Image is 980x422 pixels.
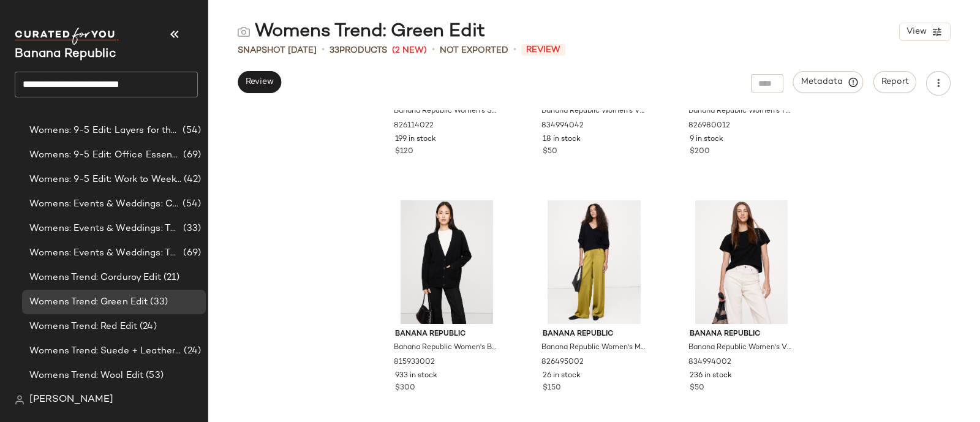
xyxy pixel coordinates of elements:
[688,106,792,117] span: Banana Republic Women's The Icon Classic Wide-Leg Flocked [PERSON_NAME] Petite Size 25
[15,48,116,61] span: Current Company Name
[690,134,723,145] span: 9 in stock
[688,357,731,368] span: 834994002
[513,43,516,58] span: •
[181,344,201,358] span: (24)
[690,383,704,394] span: $50
[543,383,561,394] span: $150
[395,383,415,394] span: $300
[29,197,180,211] span: Womens: Events & Weddings: Cocktail Hour
[322,43,325,58] span: •
[29,344,181,358] span: Womens Trend: Suede + Leather (+ Shearling)
[29,148,181,162] span: Womens: 9-5 Edit: Office Essential Pants & Skirts
[395,371,437,382] span: 933 in stock
[541,357,584,368] span: 826495002
[385,200,508,324] img: cn60255308.jpg
[881,77,909,87] span: Report
[680,200,803,324] img: cn60140234.jpg
[690,329,793,340] span: Banana Republic
[29,271,161,285] span: Womens Trend: Corduroy Edit
[181,173,201,187] span: (42)
[394,342,497,353] span: Banana Republic Women's Boyfriend Cashmere Cardigan Black Size XXL
[29,295,148,309] span: Womens Trend: Green Edit
[543,371,581,382] span: 26 in stock
[238,71,281,93] button: Review
[245,77,274,87] span: Review
[394,121,434,132] span: 826114022
[440,44,508,57] span: Not Exported
[543,134,581,145] span: 18 in stock
[29,173,181,187] span: Womens: 9-5 Edit: Work to Weekend Tops
[688,121,730,132] span: 826980012
[541,121,584,132] span: 834994042
[873,71,916,93] button: Report
[690,371,732,382] span: 236 in stock
[395,329,499,340] span: Banana Republic
[395,134,436,145] span: 199 in stock
[180,124,201,138] span: (54)
[238,20,485,44] div: Womens Trend: Green Edit
[330,44,387,57] div: Products
[690,146,710,157] span: $200
[330,46,339,55] span: 33
[543,329,646,340] span: Banana Republic
[143,369,164,383] span: (53)
[899,23,951,41] button: View
[543,146,557,157] span: $50
[541,342,645,353] span: Banana Republic Women's Mid-Rise Wide-Leg Pull-On Stretch-Satin Pant Gilded Green Size XL
[793,71,864,93] button: Metadata
[238,44,317,57] span: Snapshot [DATE]
[29,393,113,407] span: [PERSON_NAME]
[29,222,181,236] span: Womens: Events & Weddings: The Evening Edit
[238,26,250,38] img: svg%3e
[137,320,157,334] span: (24)
[432,43,435,58] span: •
[15,28,119,45] img: cfy_white_logo.C9jOOHJF.svg
[180,197,201,211] span: (54)
[181,222,201,236] span: (33)
[29,369,143,383] span: Womens Trend: Wool Edit
[29,320,137,334] span: Womens Trend: Red Edit
[29,246,181,260] span: Womens: Events & Weddings: The Weekend Edit
[394,357,435,368] span: 815933002
[181,246,201,260] span: (69)
[181,148,201,162] span: (69)
[521,44,565,56] span: Review
[395,146,413,157] span: $120
[394,106,497,117] span: Banana Republic Women's Stretch-Satin Tie-Neck Top Gilded Green Size S
[29,124,180,138] span: Womens: 9-5 Edit: Layers for the Office
[392,44,427,57] span: (2 New)
[688,342,792,353] span: Banana Republic Women's Vintage Cotton Crew-Neck T-Shirt Black Size XS
[533,200,656,324] img: cn59834986.jpg
[906,27,927,37] span: View
[801,77,856,88] span: Metadata
[161,271,180,285] span: (21)
[15,395,24,405] img: svg%3e
[541,106,645,117] span: Banana Republic Women's Vintage Cotton Crew-Neck T-Shirt White Size L
[148,295,168,309] span: (33)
